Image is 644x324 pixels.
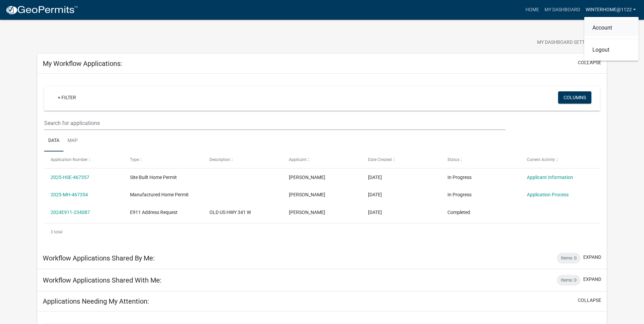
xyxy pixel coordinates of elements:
[578,297,601,304] button: collapse
[557,253,581,264] div: Items: 0
[43,59,122,68] h5: My Workflow Applications:
[557,275,581,286] div: Items: 0
[583,254,601,261] button: expand
[368,192,382,197] span: 08/21/2025
[447,157,459,162] span: Status
[520,151,600,168] datatable-header-cell: Current Activity
[447,210,470,215] span: Completed
[124,151,203,168] datatable-header-cell: Type
[44,151,124,168] datatable-header-cell: Application Number
[289,175,325,180] span: Kevin A Thomsen
[51,210,90,215] a: 2024E911-234087
[523,3,542,16] a: Home
[527,192,569,197] a: Application Process
[209,210,251,215] span: OLD US HWY 341 W
[368,157,392,162] span: Date Created
[584,17,639,61] div: Winterhome@1122
[289,192,325,197] span: Kevin A Thomsen
[51,192,88,197] a: 2025-MH-467354
[368,210,382,215] span: 03/18/2024
[584,42,639,58] a: Logout
[583,276,601,283] button: expand
[368,175,382,180] span: 08/21/2025
[542,3,583,16] a: My Dashboard
[447,175,472,180] span: In Progress
[578,59,601,66] button: collapse
[584,20,639,36] a: Account
[289,210,325,215] span: Kevin A Thomsen
[37,74,607,247] div: collapse
[527,175,573,180] a: Applicant Information
[44,223,600,240] div: 3 total
[362,151,441,168] datatable-header-cell: Date Created
[43,297,149,305] h5: Applications Needing My Attention:
[130,157,139,162] span: Type
[209,157,230,162] span: Description
[43,254,155,262] h5: Workflow Applications Shared By Me:
[51,157,88,162] span: Application Number
[527,157,555,162] span: Current Activity
[51,175,89,180] a: 2025-HSE-467357
[289,157,307,162] span: Applicant
[583,3,639,16] a: Winterhome@1122
[130,210,178,215] span: E911 Address Request
[441,151,520,168] datatable-header-cell: Status
[44,116,505,130] input: Search for applications
[537,39,595,47] span: My Dashboard Settings
[130,192,189,197] span: Manufactured Home Permit
[43,276,162,284] h5: Workflow Applications Shared With Me:
[532,36,610,49] button: My Dashboard Settingssettings
[558,91,591,104] button: Columns
[63,130,82,152] a: Map
[447,192,472,197] span: In Progress
[282,151,362,168] datatable-header-cell: Applicant
[203,151,282,168] datatable-header-cell: Description
[44,130,63,152] a: Data
[130,175,177,180] span: Site Built Home Permit
[52,91,81,104] a: + Filter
